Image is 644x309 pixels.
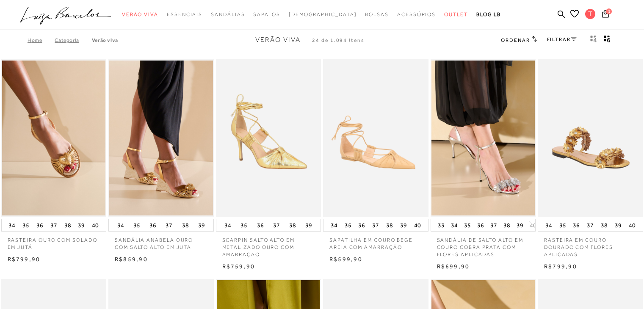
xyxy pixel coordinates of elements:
[312,37,365,43] span: 24 de 1.094 itens
[2,61,106,216] img: RASTEIRA OURO COM SOLADO EM JUTÁ
[303,219,315,231] button: 39
[370,219,381,231] button: 37
[581,8,600,22] button: T
[437,263,470,270] span: R$699,90
[365,7,389,22] a: noSubCategoriesText
[600,9,611,21] button: 1
[122,7,158,22] a: noSubCategoriesText
[217,61,321,216] a: SCARPIN SALTO ALTO EM METALIZADO OURO COM AMARRAÇÃO SCARPIN SALTO ALTO EM METALIZADO OURO COM AMA...
[448,219,460,231] button: 34
[109,61,213,216] a: SANDÁLIA ANABELA OURO COM SALTO ALTO EM JUTA SANDÁLIA ANABELA OURO COM SALTO ALTO EM JUTA
[570,219,582,231] button: 36
[108,232,214,251] a: SANDÁLIA ANABELA OURO COM SALTO ALTO EM JUTA
[475,219,486,231] button: 36
[289,7,357,22] a: noSubCategoriesText
[626,219,638,231] button: 40
[397,7,436,22] a: noSubCategoriesText
[547,36,577,42] a: FILTRAR
[462,219,473,231] button: 35
[75,219,87,231] button: 39
[2,61,106,216] a: RASTEIRA OURO COM SOLADO EM JUTÁ RASTEIRA OURO COM SOLADO EM JUTÁ
[1,232,107,251] a: RASTEIRA OURO COM SOLADO EM JUTÁ
[539,61,642,216] img: RASTEIRA EM COURO DOURADO COM FLORES APLICADAS
[167,7,202,22] a: noSubCategoriesText
[598,219,610,231] button: 38
[34,219,46,231] button: 36
[62,219,74,231] button: 38
[287,219,299,231] button: 38
[122,11,158,17] span: Verão Viva
[8,256,41,262] span: R$799,90
[365,11,389,17] span: Bolsas
[431,61,535,216] img: SANDÁLIA DE SALTO ALTO EM COURO COBRA PRATA COM FLORES APLICADAS
[543,219,555,231] button: 34
[289,11,357,17] span: [DEMOGRAPHIC_DATA]
[131,219,143,231] button: 35
[324,61,428,216] img: SAPATILHA EM COURO BEGE AREIA COM AMARRAÇÃO
[585,9,595,19] span: T
[253,11,280,17] span: Sapatos
[147,219,159,231] button: 36
[55,37,91,43] a: Categoria
[222,263,255,270] span: R$759,90
[271,219,282,231] button: 37
[115,256,148,262] span: R$859,90
[539,61,642,216] a: RASTEIRA EM COURO DOURADO COM FLORES APLICADAS RASTEIRA EM COURO DOURADO COM FLORES APLICADAS
[196,219,207,231] button: 39
[255,36,301,44] span: Verão Viva
[431,232,536,258] a: SANDÁLIA DE SALTO ALTO EM COURO COBRA PRATA COM FLORES APLICADAS
[109,61,213,216] img: SANDÁLIA ANABELA OURO COM SALTO ALTO EM JUTA
[323,232,428,251] a: SAPATILHA EM COURO BEGE AREIA COM AMARRAÇÃO
[612,219,624,231] button: 39
[501,37,530,43] span: Ordenar
[501,219,513,231] button: 38
[601,35,613,46] button: gridText6Desc
[527,221,539,229] button: 40
[254,219,266,231] button: 36
[476,11,501,17] span: BLOG LB
[28,37,55,43] a: Home
[398,219,409,231] button: 39
[163,219,175,231] button: 37
[324,61,428,216] a: SAPATILHA EM COURO BEGE AREIA COM AMARRAÇÃO SAPATILHA EM COURO BEGE AREIA COM AMARRAÇÃO
[444,7,468,22] a: noSubCategoriesText
[211,11,245,17] span: Sandálias
[6,219,18,231] button: 34
[557,219,569,231] button: 35
[180,219,191,231] button: 38
[412,219,423,231] button: 40
[89,219,101,231] button: 40
[384,219,395,231] button: 38
[538,232,643,258] a: RASTEIRA EM COURO DOURADO COM FLORES APLICADAS
[488,219,500,231] button: 37
[606,8,612,14] span: 1
[167,11,202,17] span: Essenciais
[514,219,526,231] button: 39
[397,11,436,17] span: Acessórios
[216,232,321,258] a: SCARPIN SALTO ALTO EM METALIZADO OURO COM AMARRAÇÃO
[342,219,354,231] button: 35
[356,219,368,231] button: 36
[431,61,535,216] a: SANDÁLIA DE SALTO ALTO EM COURO COBRA PRATA COM FLORES APLICADAS SANDÁLIA DE SALTO ALTO EM COURO ...
[217,61,321,216] img: SCARPIN SALTO ALTO EM METALIZADO OURO COM AMARRAÇÃO
[20,219,32,231] button: 35
[211,7,245,22] a: noSubCategoriesText
[544,263,577,270] span: R$799,90
[48,219,60,231] button: 37
[476,7,501,22] a: BLOG LB
[222,219,234,231] button: 34
[444,11,468,17] span: Outlet
[238,219,250,231] button: 35
[253,7,280,22] a: noSubCategoriesText
[584,219,596,231] button: 37
[435,219,447,231] button: 33
[329,256,362,262] span: R$599,90
[115,219,127,231] button: 34
[588,35,600,46] button: Mostrar 4 produtos por linha
[328,219,340,231] button: 34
